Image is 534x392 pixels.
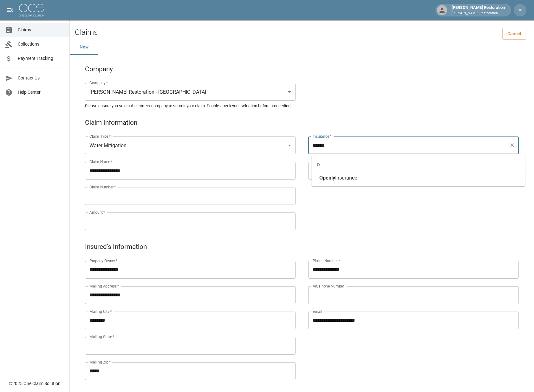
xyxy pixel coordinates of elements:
h2: Claims [75,28,98,37]
label: Alt. Phone Number [313,283,344,289]
div: Water Mitigation [85,136,296,154]
span: Contact Us [18,75,64,81]
label: Claim Name [89,159,113,164]
button: Clear [508,141,517,150]
label: Mailing Address [89,283,119,289]
div: © 2025 One Claim Solution [9,380,61,387]
div: O [312,157,525,172]
label: Company [89,80,108,85]
span: Help Center [18,89,64,96]
span: Payment Tracking [18,55,64,62]
p: [PERSON_NAME] Restoration [452,11,505,16]
h5: Please ensure you select the correct company to submit your claim. Double-check your selection be... [85,103,519,109]
span: Openly [319,175,335,181]
div: [PERSON_NAME] Restoration - [GEOGRAPHIC_DATA] [85,83,296,101]
img: ocs-logo-white-transparent.png [19,4,44,16]
span: Claims [18,27,64,33]
label: Phone Number [313,258,340,263]
button: New [70,40,98,55]
span: Insurance [335,175,357,181]
label: Claim Number [89,184,116,190]
span: Collections [18,41,64,47]
a: Cancel [502,28,526,40]
div: dynamic tabs [70,40,534,55]
label: Amount [89,210,105,215]
label: Mailing State [89,334,114,339]
div: [PERSON_NAME] Restoration [449,4,507,16]
button: open drawer [4,4,16,16]
label: Property Owner [89,258,118,263]
label: Mailing City [89,309,112,314]
label: Claim Type [89,134,111,139]
label: Insurance [313,134,331,139]
label: Mailing Zip [89,359,111,365]
label: Email [313,309,322,314]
